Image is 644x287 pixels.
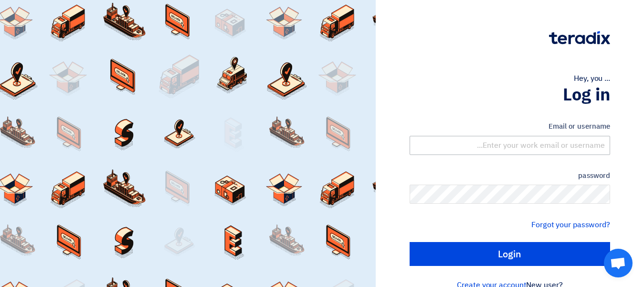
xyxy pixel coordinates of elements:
[578,170,610,181] font: password
[549,121,610,132] font: Email or username
[531,219,610,231] a: Forgot your password?
[574,73,610,84] font: Hey, you ...
[549,31,610,44] img: Teradix logo
[563,82,610,108] font: Log in
[604,249,633,277] a: Open chat
[410,242,610,266] input: Login
[410,136,610,155] input: Enter your work email or username...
